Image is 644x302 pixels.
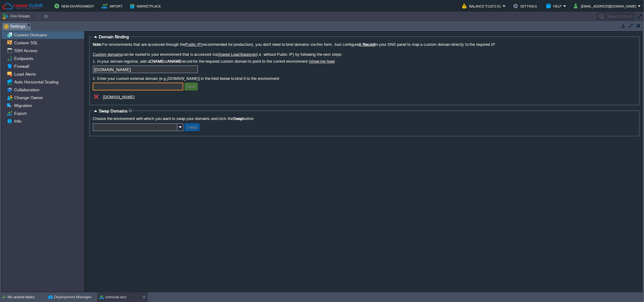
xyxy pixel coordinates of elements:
b: Swap [233,116,243,121]
b: Note: [93,42,102,47]
button: [EMAIL_ADDRESS][DOMAIN_NAME] [574,2,638,10]
a: Load Alerts [13,71,37,77]
label: Choose the environment with which you want to swap your domains and click the button [93,116,636,121]
a: Shared Load Balancer [217,52,256,57]
a: Info [13,118,22,124]
button: Swap [185,124,199,130]
b: CNAME [150,59,164,64]
button: Help [546,2,563,10]
img: Cantech Cloud [2,2,43,10]
a: Collaboration [13,87,40,93]
label: For environments that are accessed through the (recommended for production), you don't need to bi... [93,42,636,47]
button: convoai-acx [99,294,126,300]
b: ANAME [167,59,181,64]
a: Custom SSL [13,40,39,46]
a: Change Owner [13,95,44,100]
button: Deployment Manager [48,294,91,300]
a: show me how [310,59,334,64]
a: Endpoints [13,56,34,61]
button: Env Groups [2,12,32,20]
i: [DOMAIN_NAME] [167,76,199,81]
a: Custom Domains [13,32,48,38]
a: Public IP [185,42,201,47]
a: A Record [359,42,375,47]
label: 2. Enter your custom external domain (e.g. ) in the field below to bind it to the environment [93,76,636,81]
a: Export [13,111,27,116]
a: Custom domains [93,52,122,57]
a: Auto Horizontal Scaling [13,79,59,85]
a: Migration [13,103,33,108]
button: Marketplace [130,2,163,10]
button: Settings [513,2,539,10]
span: Domain Binding [99,34,129,39]
button: Import [102,2,124,10]
span: Settings [4,23,25,30]
span: Swap Domains [99,109,127,113]
button: New Environment [54,2,96,10]
a: Firewall [13,64,30,69]
label: 1. In your domain registrar, add a or record for the required custom domain to point to the curre... [93,59,636,64]
a: SSH Access [13,48,38,53]
button: Balance ₹11072.51 [462,2,503,10]
button: Bind [185,84,197,89]
a: [DOMAIN_NAME] [103,95,135,99]
div: No active tasks [8,292,45,302]
label: can be routed to your environment that is accessed via (i.e. without Public IP) by following the ... [93,52,636,57]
